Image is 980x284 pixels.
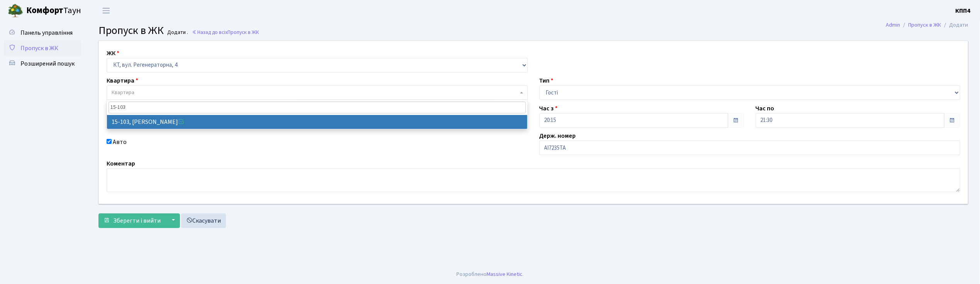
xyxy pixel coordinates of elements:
[487,270,522,278] a: Massive Kinetic
[97,4,116,17] button: Переключити навігацію
[539,131,576,140] label: Держ. номер
[181,213,226,228] a: Скасувати
[107,49,119,58] label: ЖК
[107,76,138,85] label: Квартира
[227,29,259,36] span: Пропуск в ЖК
[4,25,81,41] a: Панель управління
[113,137,127,147] label: Авто
[539,140,961,155] input: АА1234АА
[192,29,259,36] a: Назад до всіхПропуск в ЖК
[20,29,73,37] span: Панель управління
[26,4,63,17] b: Комфорт
[20,44,58,52] span: Пропуск в ЖК
[113,216,161,225] span: Зберегти і вийти
[98,213,166,228] button: Зберегти і вийти
[4,41,81,56] a: Пропуск в ЖК
[98,23,164,38] span: Пропуск в ЖК
[112,89,134,96] span: Квартира
[107,159,135,168] label: Коментар
[875,17,980,33] nav: breadcrumb
[456,270,524,279] div: Розроблено .
[886,21,900,29] a: Admin
[909,21,941,29] a: Пропуск в ЖК
[26,4,81,17] span: Таун
[956,6,971,15] a: КПП4
[941,21,968,29] li: Додати
[8,3,23,19] img: logo.png
[539,76,554,85] label: Тип
[107,115,527,129] li: 15-103, [PERSON_NAME]
[539,104,558,113] label: Час з
[20,59,75,68] span: Розширений пошук
[4,56,81,71] a: Розширений пошук
[756,104,775,113] label: Час по
[166,29,188,36] small: Додати .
